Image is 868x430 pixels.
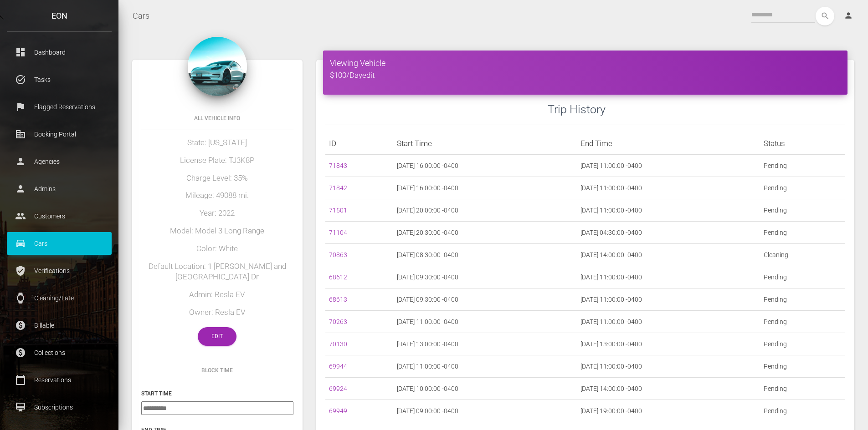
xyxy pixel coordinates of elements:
[393,155,577,177] td: [DATE] 16:00:00 -0400
[329,363,347,370] a: 69944
[816,7,834,25] button: search
[577,288,760,311] td: [DATE] 11:00:00 -0400
[141,190,293,201] h5: Mileage: 49088 mi.
[7,259,112,282] a: verified_user Verifications
[7,287,112,309] a: watch Cleaning/Late
[7,41,112,64] a: dashboard Dashboard
[760,177,845,199] td: Pending
[14,127,105,141] p: Booking Portal
[577,311,760,333] td: [DATE] 11:00:00 -0400
[329,184,347,192] a: 71842
[141,137,293,148] h5: State: [US_STATE]
[141,307,293,318] h5: Owner: Resla EV
[141,289,293,300] h5: Admin: Resla EV
[577,177,760,199] td: [DATE] 11:00:00 -0400
[393,244,577,266] td: [DATE] 08:30:00 -0400
[577,378,760,400] td: [DATE] 14:00:00 -0400
[7,232,112,255] a: drive_eta Cars
[14,264,105,278] p: Verifications
[329,296,347,303] a: 68613
[14,346,105,359] p: Collections
[330,57,841,69] h4: Viewing Vehicle
[14,46,105,59] p: Dashboard
[393,199,577,222] td: [DATE] 20:00:00 -0400
[844,11,853,20] i: person
[760,378,845,400] td: Pending
[329,162,347,169] a: 71843
[760,355,845,378] td: Pending
[14,319,105,332] p: Billable
[141,114,293,122] h6: All Vehicle Info
[188,37,247,96] img: 152.jpg
[760,199,845,222] td: Pending
[548,101,845,117] h3: Trip History
[330,70,841,81] h5: $100/Day
[198,327,236,346] a: Edit
[329,207,347,214] a: 71501
[329,340,347,348] a: 70130
[133,5,149,27] a: Cars
[325,132,393,155] th: ID
[141,243,293,254] h5: Color: White
[7,369,112,391] a: calendar_today Reservations
[577,266,760,288] td: [DATE] 11:00:00 -0400
[760,311,845,333] td: Pending
[329,407,347,415] a: 69949
[577,132,760,155] th: End Time
[7,177,112,200] a: person Admins
[393,333,577,355] td: [DATE] 13:00:00 -0400
[7,96,112,118] a: flag Flagged Reservations
[7,341,112,364] a: paid Collections
[141,155,293,166] h5: License Plate: TJ3K8P
[14,237,105,250] p: Cars
[393,355,577,378] td: [DATE] 11:00:00 -0400
[760,333,845,355] td: Pending
[760,288,845,311] td: Pending
[577,155,760,177] td: [DATE] 11:00:00 -0400
[329,385,347,392] a: 69924
[14,100,105,114] p: Flagged Reservations
[577,222,760,244] td: [DATE] 04:30:00 -0400
[577,199,760,222] td: [DATE] 11:00:00 -0400
[7,396,112,419] a: card_membership Subscriptions
[7,314,112,337] a: paid Billable
[577,400,760,422] td: [DATE] 19:00:00 -0400
[760,132,845,155] th: Status
[760,155,845,177] td: Pending
[14,209,105,223] p: Customers
[577,333,760,355] td: [DATE] 13:00:00 -0400
[393,132,577,155] th: Start Time
[14,182,105,196] p: Admins
[7,123,112,146] a: corporate_fare Booking Portal
[329,229,347,236] a: 71104
[393,311,577,333] td: [DATE] 11:00:00 -0400
[14,73,105,86] p: Tasks
[393,177,577,199] td: [DATE] 16:00:00 -0400
[577,244,760,266] td: [DATE] 14:00:00 -0400
[141,226,293,237] h5: Model: Model 3 Long Range
[329,273,347,281] a: 68612
[141,208,293,219] h5: Year: 2022
[393,288,577,311] td: [DATE] 09:30:00 -0400
[7,150,112,173] a: person Agencies
[7,68,112,91] a: task_alt Tasks
[393,222,577,244] td: [DATE] 20:30:00 -0400
[760,222,845,244] td: Pending
[362,71,375,80] a: edit
[141,366,293,374] h6: Block Time
[14,291,105,305] p: Cleaning/Late
[760,244,845,266] td: Cleaning
[141,173,293,184] h5: Charge Level: 35%
[837,7,861,25] a: person
[393,400,577,422] td: [DATE] 09:00:00 -0400
[393,378,577,400] td: [DATE] 10:00:00 -0400
[141,261,293,283] h5: Default Location: 1 [PERSON_NAME] and [GEOGRAPHIC_DATA] Dr
[141,390,293,398] h6: Start Time
[14,400,105,414] p: Subscriptions
[14,155,105,168] p: Agencies
[7,205,112,228] a: people Customers
[760,400,845,422] td: Pending
[760,266,845,288] td: Pending
[393,266,577,288] td: [DATE] 09:30:00 -0400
